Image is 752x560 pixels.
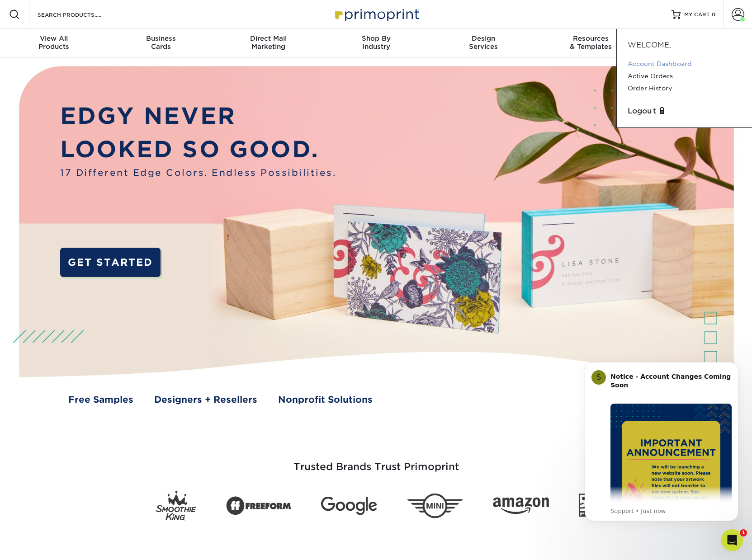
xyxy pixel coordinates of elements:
a: Designers + Resellers [154,393,257,407]
span: Design [430,34,537,42]
img: Freeform [226,491,291,520]
div: Industry [322,34,430,51]
img: Primoprint [331,5,421,24]
iframe: Intercom notifications message [571,351,752,555]
a: Resources& Templates [537,29,645,58]
a: Nonprofit Solutions [278,393,373,407]
span: Shop By [322,34,430,42]
div: Cards [108,34,215,51]
a: Direct MailMarketing [215,29,322,58]
span: 1 [740,529,747,536]
img: Mini [407,493,463,518]
span: 0 [712,11,716,18]
iframe: Intercom live chat [721,529,743,551]
div: Marketing [215,34,322,51]
img: Google [321,496,377,515]
h3: Trusted Brands Trust Primoprint [112,439,641,484]
a: BusinessCards [108,29,215,58]
a: Shop ByIndustry [322,29,430,58]
p: EDGY NEVER [60,99,336,133]
a: Account Dashboard [628,58,741,70]
span: Welcome, [628,41,671,49]
div: & Templates [537,34,645,51]
img: Amazon [493,497,549,514]
span: 17 Different Edge Colors. Endless Possibilities. [60,166,336,180]
input: SEARCH PRODUCTS..... [37,9,125,20]
a: Free Samples [68,393,133,407]
a: Logout [628,106,741,117]
img: Smoothie King [156,491,196,521]
a: GET STARTED [60,248,161,278]
span: Business [108,34,215,42]
p: LOOKED SO GOOD. [60,132,336,166]
a: Active Orders [628,70,741,82]
a: Order History [628,82,741,94]
a: DesignServices [430,29,537,58]
div: Services [430,34,537,51]
span: Resources [537,34,645,42]
span: MY CART [684,11,710,19]
span: Direct Mail [215,34,322,42]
